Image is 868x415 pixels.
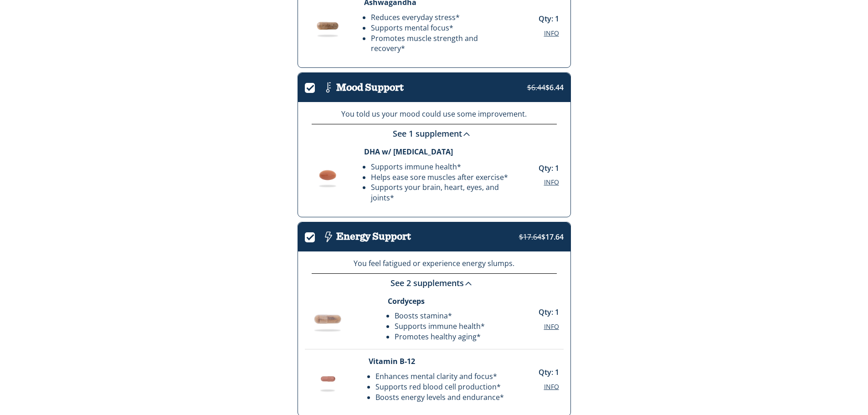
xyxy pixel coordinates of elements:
[462,130,471,139] img: down-chevron.svg
[305,304,350,334] img: Supplement Image
[544,178,559,187] button: Info
[544,322,559,331] button: Info
[305,160,350,190] img: Supplement Image
[519,232,564,242] span: $17.64
[544,29,559,38] button: Info
[539,307,559,318] p: Qty: 1
[321,229,336,245] img: Icon
[539,14,559,24] p: Qty: 1
[375,392,504,403] li: Boosts energy levels and endurance*
[539,163,559,174] p: Qty: 1
[375,382,504,392] li: Supports red blood cell production*
[527,82,545,92] strike: $6.44
[527,82,564,92] span: $6.44
[395,332,485,342] li: Promotes healthy aging*
[544,322,559,331] span: Info
[519,232,541,242] strike: $17.64
[305,81,321,92] label: .
[305,10,350,41] img: Supplement Image
[371,23,510,33] li: Supports mental focus*
[336,231,411,242] h3: Energy Support
[305,231,321,241] label: .
[544,382,559,391] span: Info
[321,80,336,95] img: Icon
[544,178,559,186] span: Info
[395,321,485,332] li: Supports immune health*
[390,277,478,288] a: See 2 supplements
[393,128,476,139] a: See 1 supplement
[371,12,510,23] li: Reduces everyday stress*
[395,311,485,321] li: Boosts stamina*
[371,172,512,183] li: Helps ease sore muscles after exercise*
[371,162,512,172] li: Supports immune health*
[369,356,415,366] strong: Vitamin B-12
[539,367,559,378] p: Qty: 1
[364,147,453,157] strong: DHA w/ [MEDICAL_DATA]
[544,29,559,37] span: Info
[305,364,350,395] img: Supplement Image
[312,258,557,269] p: You feel fatigued or experience energy slumps.
[312,109,557,119] p: You told us your mood could use some improvement.
[336,82,404,93] h3: Mood Support
[544,382,559,391] button: Info
[371,182,512,203] li: Supports your brain, heart, eyes, and joints*
[375,371,504,382] li: Enhances mental clarity and focus*
[388,296,425,306] strong: Cordyceps
[371,33,510,54] li: Promotes muscle strength and recovery*
[464,279,473,288] img: down-chevron.svg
